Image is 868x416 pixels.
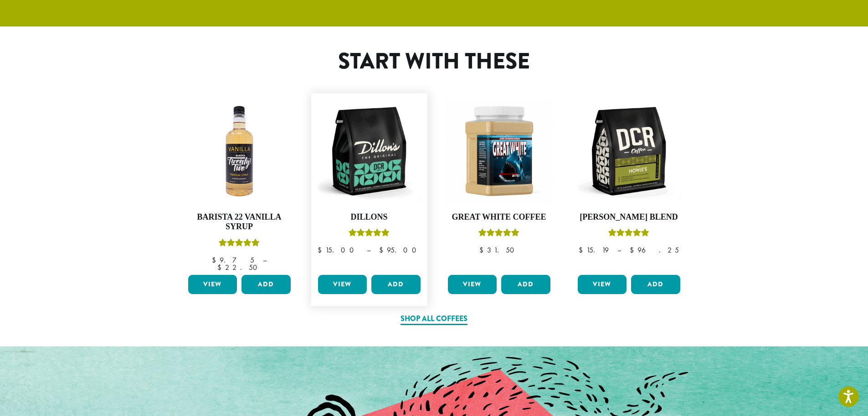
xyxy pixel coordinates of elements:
div: Rated 5.00 out of 5 [478,227,519,241]
img: VANILLA-300x300.png [186,98,293,205]
a: DillonsRated 5.00 out of 5 [316,98,423,271]
a: View [318,275,367,294]
img: DCR-12oz-Howies-Stock-scaled.png [575,98,683,205]
span: $ [579,245,586,255]
bdi: 15.19 [579,245,609,255]
bdi: 9.75 [212,255,254,265]
span: – [263,255,267,265]
h4: Dillons [316,212,423,222]
h1: Start With These [239,48,629,75]
bdi: 95.00 [379,245,421,255]
h4: [PERSON_NAME] Blend [575,212,683,222]
span: $ [318,245,325,255]
button: Add [501,275,550,294]
span: – [617,245,621,255]
span: $ [479,245,487,255]
img: DCR-12oz-Dillons-Stock-scaled.png [316,98,423,205]
span: $ [630,245,637,255]
button: Add [371,275,421,294]
a: [PERSON_NAME] BlendRated 4.67 out of 5 [575,98,683,271]
a: Barista 22 Vanilla SyrupRated 5.00 out of 5 [186,98,293,271]
div: Rated 5.00 out of 5 [349,227,390,241]
a: Shop All Coffees [401,313,467,325]
img: Great_White_Ground_Espresso_2.png [446,98,553,205]
h4: Barista 22 Vanilla Syrup [186,212,293,232]
a: Great White CoffeeRated 5.00 out of 5 $31.50 [446,98,553,271]
a: View [448,275,497,294]
bdi: 15.00 [318,245,358,255]
div: Rated 4.67 out of 5 [608,227,649,241]
span: $ [212,255,220,265]
span: $ [379,245,387,255]
div: Rated 5.00 out of 5 [219,237,260,251]
button: Add [631,275,680,294]
a: View [578,275,627,294]
a: View [188,275,237,294]
h4: Great White Coffee [446,212,553,222]
bdi: 96.25 [630,245,679,255]
bdi: 31.50 [479,245,519,255]
bdi: 22.50 [217,263,262,272]
button: Add [241,275,291,294]
span: $ [217,263,225,272]
span: – [367,245,370,255]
